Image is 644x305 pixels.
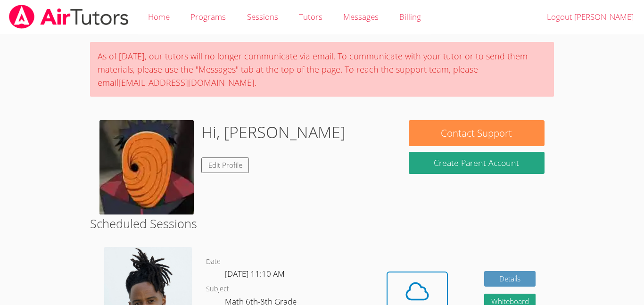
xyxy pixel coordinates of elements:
img: airtutors_banner-c4298cdbf04f3fff15de1276eac7730deb9818008684d7c2e4769d2f7ddbe033.png [8,5,130,29]
a: Details [484,271,536,287]
span: Messages [343,11,379,22]
img: download.webp [99,120,194,214]
dt: Date [206,256,221,268]
h2: Scheduled Sessions [90,214,554,232]
button: Create Parent Account [409,152,545,174]
a: Edit Profile [201,157,249,173]
button: Contact Support [409,120,545,146]
h1: Hi, [PERSON_NAME] [201,120,346,144]
dt: Subject [206,283,229,295]
div: As of [DATE], our tutors will no longer communicate via email. To communicate with your tutor or ... [90,42,554,97]
span: [DATE] 11:10 AM [225,268,285,279]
